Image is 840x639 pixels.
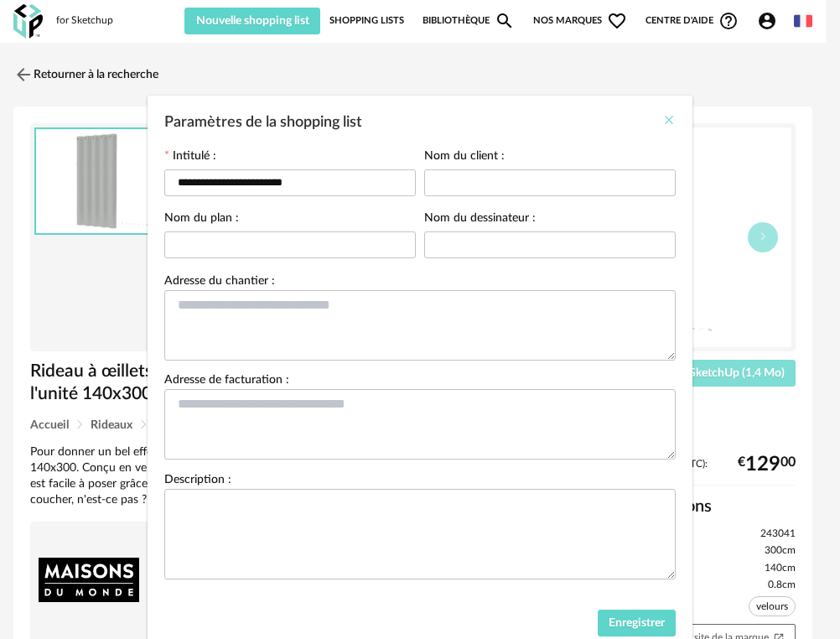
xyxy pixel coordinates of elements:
label: Intitulé : [164,150,216,165]
label: Adresse de facturation : [164,374,289,389]
label: Nom du client : [424,150,505,165]
label: Nom du dessinateur : [424,212,536,227]
button: Enregistrer [598,610,677,636]
span: Enregistrer [609,617,665,629]
label: Adresse du chantier : [164,275,275,290]
span: Paramètres de la shopping list [164,115,362,130]
button: Close [662,112,676,130]
label: Description : [164,474,231,489]
label: Nom du plan : [164,212,239,227]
